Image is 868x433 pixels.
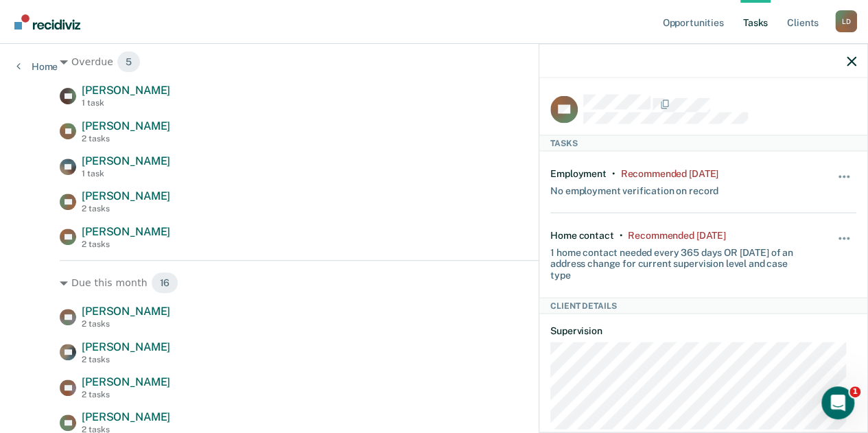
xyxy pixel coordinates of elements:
[82,189,170,202] span: [PERSON_NAME]
[550,229,613,241] div: Home contact
[628,229,725,241] div: Recommended 5 days ago
[620,168,718,180] div: Recommended 5 days ago
[82,375,170,388] span: [PERSON_NAME]
[82,134,170,143] div: 2 tasks
[82,340,170,353] span: [PERSON_NAME]
[117,51,141,73] span: 5
[82,204,170,213] div: 2 tasks
[14,14,80,30] img: Recidiviz
[82,305,170,318] span: [PERSON_NAME]
[619,229,622,241] div: •
[16,60,58,73] a: Home
[612,168,615,180] div: •
[821,386,854,419] iframe: Intercom live chat
[550,168,607,180] div: Employment
[82,319,170,329] div: 2 tasks
[835,10,857,32] button: Profile dropdown button
[82,355,170,364] div: 2 tasks
[82,390,170,399] div: 2 tasks
[550,325,856,337] dt: Supervision
[82,239,170,249] div: 2 tasks
[539,134,867,151] div: Tasks
[82,84,170,97] span: [PERSON_NAME]
[82,154,170,167] span: [PERSON_NAME]
[835,10,857,32] div: L D
[550,241,806,281] div: 1 home contact needed every 365 days OR [DATE] of an address change for current supervision level...
[539,298,867,314] div: Client Details
[82,410,170,423] span: [PERSON_NAME]
[849,386,860,397] span: 1
[550,180,718,197] div: No employment verification on record
[82,119,170,132] span: [PERSON_NAME]
[82,169,170,178] div: 1 task
[60,272,808,294] div: Due this month
[60,51,808,73] div: Overdue
[151,272,179,294] span: 16
[82,225,170,238] span: [PERSON_NAME]
[82,98,170,108] div: 1 task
